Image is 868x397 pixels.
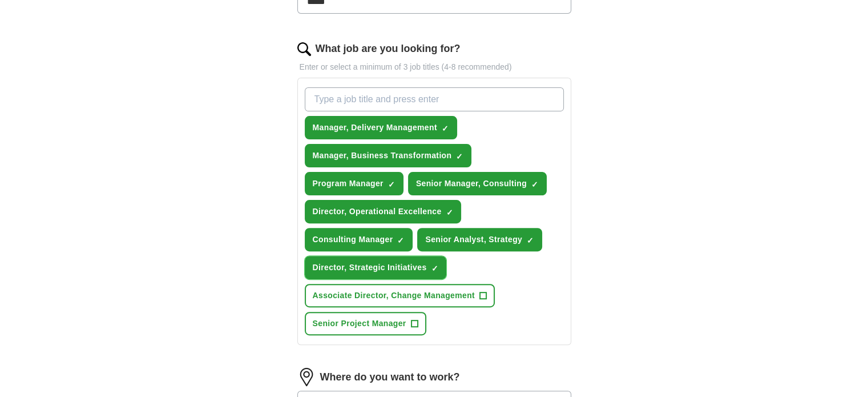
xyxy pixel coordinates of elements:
button: Consulting Manager✓ [305,228,413,251]
span: ✓ [388,180,395,189]
span: ✓ [531,180,538,189]
span: Director, Operational Excellence [313,206,442,218]
span: Manager, Delivery Management [313,122,437,134]
button: Associate Director, Change Management [305,284,495,307]
label: What job are you looking for? [316,41,461,57]
span: ✓ [446,208,453,217]
span: ✓ [442,124,449,133]
span: ✓ [456,152,463,161]
button: Director, Strategic Initiatives✓ [305,256,447,279]
span: ✓ [431,264,438,273]
button: Manager, Business Transformation✓ [305,144,472,167]
span: Senior Analyst, Strategy [425,234,522,246]
span: Director, Strategic Initiatives [313,262,427,274]
p: Enter or select a minimum of 3 job titles (4-8 recommended) [297,61,571,73]
img: location.png [297,368,316,386]
span: Senior Project Manager [313,318,406,330]
button: Manager, Delivery Management✓ [305,116,457,139]
span: ✓ [397,236,404,245]
button: Senior Manager, Consulting✓ [408,172,547,195]
span: Associate Director, Change Management [313,290,475,302]
span: ✓ [527,236,534,245]
img: search.png [297,42,311,56]
span: Program Manager [313,178,383,190]
button: Program Manager✓ [305,172,403,195]
button: Senior Analyst, Strategy✓ [417,228,542,251]
span: Consulting Manager [313,234,393,246]
span: Senior Manager, Consulting [416,178,527,190]
input: Type a job title and press enter [305,87,564,111]
button: Director, Operational Excellence✓ [305,200,462,223]
button: Senior Project Manager [305,312,426,335]
span: Manager, Business Transformation [313,150,452,162]
label: Where do you want to work? [320,370,460,385]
